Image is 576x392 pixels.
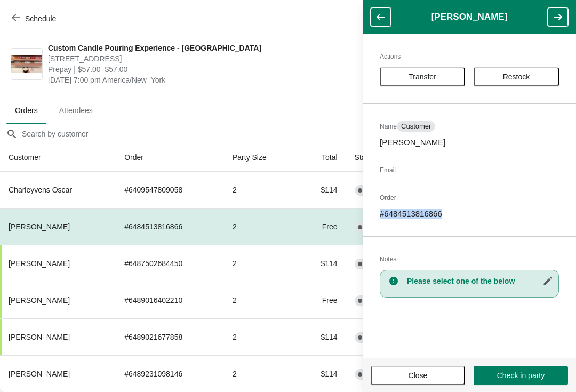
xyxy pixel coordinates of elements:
span: Attendees [51,101,101,120]
p: [PERSON_NAME] [380,137,559,148]
span: [PERSON_NAME] [9,222,70,231]
span: [PERSON_NAME] [9,296,70,305]
th: Party Size [224,143,298,172]
span: [DATE] 7:00 pm America/New_York [48,75,375,85]
p: # 6484513816866 [380,209,559,219]
td: $114 [298,172,346,208]
h2: Order [380,193,559,203]
td: # 6409547809058 [116,172,224,208]
td: $114 [298,355,346,392]
span: Charleyvens Oscar [9,186,72,194]
img: Custom Candle Pouring Experience - Fort Lauderdale [11,55,42,73]
h2: Actions [380,51,559,62]
td: 2 [224,318,298,355]
h1: [PERSON_NAME] [391,12,548,22]
td: 2 [224,245,298,282]
td: # 6487502684450 [116,245,224,282]
th: Total [298,143,346,172]
h2: Email [380,165,559,175]
span: Schedule [25,14,56,23]
td: Free [298,282,346,318]
span: Restock [503,73,530,81]
span: Prepay | $57.00–$57.00 [48,64,375,75]
span: [STREET_ADDRESS] [48,53,375,64]
td: # 6489021677858 [116,318,224,355]
td: Free [298,208,346,245]
button: Restock [474,67,559,86]
td: 2 [224,208,298,245]
h2: Name [380,121,559,132]
td: $114 [298,318,346,355]
button: Close [371,366,465,385]
span: Custom Candle Pouring Experience - [GEOGRAPHIC_DATA] [48,43,375,53]
span: Check in party [497,371,545,380]
span: Orders [6,101,46,120]
span: [PERSON_NAME] [9,370,70,378]
td: 2 [224,282,298,318]
td: 2 [224,172,298,208]
td: # 6489016402210 [116,282,224,318]
button: Transfer [380,67,465,86]
td: 2 [224,355,298,392]
h2: Notes [380,254,559,265]
span: Close [409,371,428,380]
input: Search by customer [21,124,576,143]
th: Status [346,143,411,172]
button: Schedule [5,9,65,28]
td: # 6489231098146 [116,355,224,392]
td: $114 [298,245,346,282]
span: [PERSON_NAME] [9,259,70,268]
span: Customer [401,122,431,131]
span: [PERSON_NAME] [9,333,70,341]
td: # 6484513816866 [116,208,224,245]
button: Check in party [474,366,568,385]
th: Order [116,143,224,172]
h3: Please select one of the below [407,276,553,286]
span: Transfer [409,73,436,81]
